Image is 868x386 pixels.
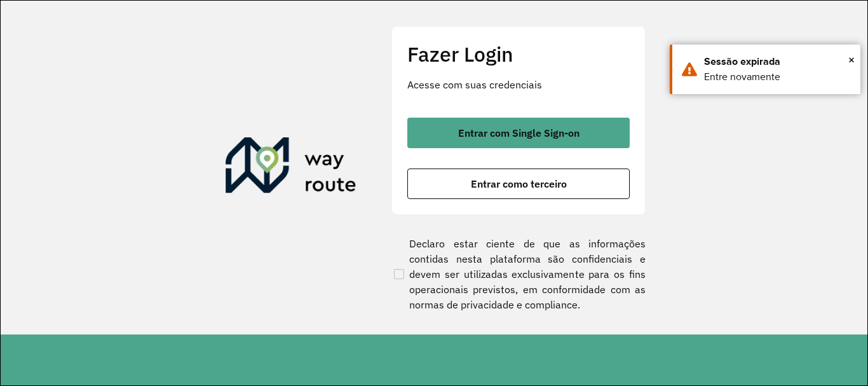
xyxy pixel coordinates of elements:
button: button [407,118,630,148]
span: Entrar como terceiro [471,179,567,189]
p: Acesse com suas credenciais [407,77,630,92]
div: Entre novamente [704,69,851,85]
span: × [848,50,855,69]
label: Declaro estar ciente de que as informações contidas nesta plataforma são confidenciais e devem se... [391,236,646,312]
button: button [407,169,630,199]
div: Sessão expirada [704,54,851,69]
span: Entrar com Single Sign-on [458,128,580,138]
img: Roteirizador AmbevTech [226,137,356,198]
h2: Fazer Login [407,42,630,66]
button: Close [848,50,855,69]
